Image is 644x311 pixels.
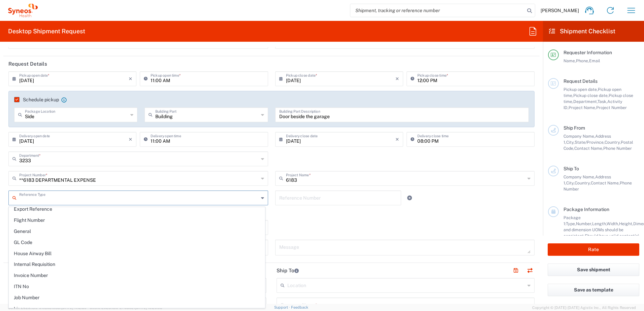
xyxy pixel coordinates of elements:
span: Job Number [9,292,265,303]
span: [PERSON_NAME] [541,7,579,13]
span: Contact Name, [591,180,620,185]
label: Schedule pickup [14,97,59,102]
span: Number, [576,221,592,226]
h2: Desktop Shipment Request [8,27,85,35]
span: Pickup close date, [573,93,609,98]
span: Ship To [563,166,579,171]
span: House Airway Bill [9,248,265,259]
span: Type, [566,221,576,226]
button: Rate [548,243,639,256]
span: Pickup open date, [563,87,598,92]
span: Company Name, [563,134,595,139]
span: Internal Requisition [9,259,265,270]
span: Client: 2025.18.0-27d3021 [90,306,162,310]
h2: Shipment Checklist [549,27,615,35]
span: Phone, [576,58,589,63]
span: General [9,226,265,237]
span: Company Name, [563,174,595,179]
span: Package 1: [563,215,581,226]
input: Shipment, tracking or reference number [350,4,525,17]
span: State/Province, [575,140,605,145]
i: × [395,134,399,145]
span: Country, [605,140,621,145]
span: Should have valid content(s) [585,233,639,238]
a: Support [274,305,291,309]
i: × [395,73,399,84]
i: × [129,73,132,84]
span: Copyright © [DATE]-[DATE] Agistix Inc., All Rights Reserved [532,305,636,311]
span: Project Number [596,105,627,110]
span: GL Code [9,237,265,248]
span: [DATE] 10:20:09 [135,306,162,310]
a: Feedback [291,305,308,309]
span: Phone Number [603,146,632,151]
span: ITN No [9,281,265,292]
i: × [129,134,132,145]
span: Width, [607,221,619,226]
span: Flight Number [9,215,265,226]
span: Name, [563,58,576,63]
span: Project Name, [569,105,596,110]
span: Requester Information [563,50,612,55]
span: City, [566,180,575,185]
span: Department, [573,99,598,104]
span: Package Information [563,207,609,212]
span: Export Reference [9,204,265,214]
span: Length, [592,221,607,226]
span: Task, [598,99,607,104]
span: Height, [619,221,633,226]
span: Country, [575,180,591,185]
span: Invoice Number [9,270,265,281]
h2: Ship To [277,267,299,274]
span: Server: 2025.18.0-d1e9a510831 [8,306,87,310]
span: Contact Name, [574,146,603,151]
a: Add Reference [405,193,414,203]
span: Email [589,58,600,63]
button: Save shipment [548,264,639,276]
span: Ship From [563,125,585,131]
span: [DATE] 11:12:30 [61,306,87,310]
h2: Request Details [8,61,47,67]
span: City, [566,140,575,145]
span: Request Details [563,78,598,84]
button: Save as template [548,284,639,296]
